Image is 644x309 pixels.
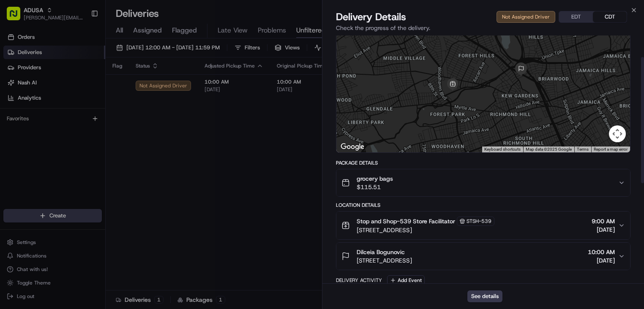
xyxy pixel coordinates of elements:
span: [DATE] [592,225,615,234]
span: • [70,131,73,138]
div: Start new chat [38,81,139,89]
button: Dilceia Bogunovic[STREET_ADDRESS]10:00 AM[DATE] [336,243,630,270]
span: Map data ©2025 Google [526,147,572,152]
div: 💻 [71,167,78,173]
span: [DATE] [588,256,615,265]
button: Add Event [387,275,425,285]
button: Map camera controls [609,125,626,142]
span: STSH-539 [467,218,491,225]
span: 9:00 AM [592,217,615,225]
span: grocery bags [357,174,393,183]
span: [STREET_ADDRESS] [357,226,494,234]
span: Delivery Details [336,10,406,24]
img: 1736555255976-a54dd68f-1ca7-489b-9aae-adbdc363a1c4 [8,81,24,96]
span: [PERSON_NAME] [26,131,68,138]
a: 📗Knowledge Base [5,163,68,178]
button: Stop and Shop-539 Store FacilitatorSTSH-539[STREET_ADDRESS]9:00 AM[DATE] [336,211,630,239]
span: Knowledge Base [17,166,65,174]
span: [DATE] [75,131,92,138]
button: Keyboard shortcuts [484,146,521,152]
span: API Documentation [80,166,136,174]
img: Nash [8,8,25,25]
a: 💻API Documentation [68,163,139,178]
div: Package Details [336,160,630,166]
button: Start new chat [144,83,154,93]
p: Welcome 👋 [8,34,154,47]
img: Google [338,141,366,152]
img: JAMES SWIONTEK [8,123,22,136]
div: 📗 [8,167,15,173]
div: Past conversations [8,110,57,117]
span: Dilceia Bogunovic [357,248,405,256]
p: Check the progress of the delivery. [336,24,630,32]
button: See details [467,290,502,302]
div: Location Details [336,202,630,209]
img: 9188753566659_6852d8bf1fb38e338040_72.png [18,81,33,96]
input: Clear [22,54,139,63]
a: Open this area in Google Maps (opens a new window) [338,141,366,152]
span: 10:00 AM [588,248,615,256]
span: Pylon [84,187,102,193]
a: Terms (opens in new tab) [577,147,589,152]
a: Powered byPylon [60,186,102,193]
span: [STREET_ADDRESS] [357,256,412,265]
button: See all [131,108,154,118]
button: EDT [559,11,593,22]
button: CDT [593,11,627,22]
div: We're available if you need us! [38,89,116,96]
a: Report a map error [594,147,628,152]
span: $115.51 [357,183,393,191]
div: Delivery Activity [336,277,382,284]
span: Stop and Shop-539 Store Facilitator [357,217,455,225]
button: grocery bags$115.51 [336,169,630,196]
